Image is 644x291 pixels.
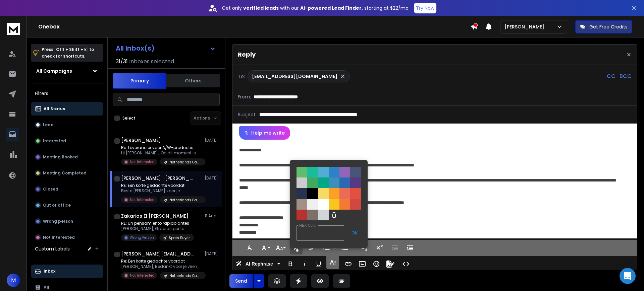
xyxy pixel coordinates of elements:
[121,175,195,181] h1: [PERSON_NAME] | [PERSON_NAME] Textiles
[113,73,166,89] button: Primary
[31,64,103,78] button: All Campaigns
[166,73,220,88] button: Others
[121,137,161,144] h1: [PERSON_NAME]
[31,166,103,180] button: Meeting Completed
[238,93,251,100] p: From:
[259,241,272,254] button: Font Family
[44,269,55,274] p: Inbox
[121,145,202,150] p: Re: Leverancier voor A/W-productie
[373,241,386,254] button: Superscript
[7,23,20,35] img: logo
[55,46,88,53] span: Ctrl + Shift + k
[44,285,49,290] p: All
[31,199,103,212] button: Out of office
[388,241,401,254] button: Decrease Indent (Ctrl+[)
[404,241,417,254] button: Increase Indent (Ctrl+])
[42,46,94,60] p: Press to check for shortcuts.
[370,257,383,271] button: Emoticons
[36,68,72,74] h1: All Campaigns
[31,118,103,132] button: Lead
[169,198,202,203] p: Netherlands Campaign
[43,122,54,128] p: Lead
[43,203,71,208] p: Out of office
[121,221,194,226] p: RE: Un pensamiento rápido antes
[504,23,547,30] p: [PERSON_NAME]
[414,3,436,13] button: Try Now
[356,257,369,271] button: Insert Image (Ctrl+P)
[121,259,202,264] p: Re: Een korte gedachte voordat
[121,264,202,269] p: [PERSON_NAME], Bedankt voor je vriendelijke
[43,219,73,224] p: Wrong person
[7,274,20,287] button: M
[169,160,202,165] p: Netherlands Campaign
[44,106,65,112] p: All Status
[31,265,103,278] button: Inbox
[43,235,75,240] p: Not Interested
[348,226,361,239] button: OK
[130,273,155,278] p: Not Interested
[234,257,281,271] button: AI Rephrase
[252,73,337,80] p: [EMAIL_ADDRESS][DOMAIN_NAME]
[121,150,202,156] p: Hi [PERSON_NAME], Op dit moment is
[43,170,87,176] p: Meeting Completed
[274,241,287,254] button: Font Size
[244,261,274,267] span: AI Rephrase
[238,73,245,80] p: To:
[284,257,297,271] button: Bold (Ctrl+B)
[31,183,103,196] button: Closed
[205,138,220,143] p: [DATE]
[43,154,78,160] p: Meeting Booked
[205,213,220,219] p: 11 Aug
[38,23,471,31] h1: Onebox
[31,89,103,98] h3: Filters
[575,20,632,33] button: Get Free Credits
[312,257,325,271] button: Underline (Ctrl+U)
[130,197,155,202] p: Not Interested
[130,235,154,240] p: Wrong Person
[205,251,220,257] p: [DATE]
[300,5,363,11] strong: AI-powered Lead Finder,
[130,159,155,164] p: Not Interested
[121,183,202,188] p: RE: Een korte gedachte voordat
[43,187,58,192] p: Closed
[244,241,256,254] button: Clear Formatting
[238,111,257,118] p: Subject:
[222,5,409,11] p: Get only with our starting at $22/mo
[416,5,434,11] p: Try Now
[620,268,636,284] div: Open Intercom Messenger
[338,241,351,254] button: Unordered List
[229,274,253,288] button: Send
[121,226,194,231] p: [PERSON_NAME], Gracias por tu
[620,72,632,80] p: BCC
[35,245,70,252] h3: Custom Labels
[110,42,221,55] button: All Inbox(s)
[116,45,155,52] h1: All Inbox(s)
[121,250,195,257] h1: [PERSON_NAME][EMAIL_ADDRESS][DOMAIN_NAME]
[43,138,66,144] p: Interested
[298,257,311,271] button: Italic (Ctrl+I)
[350,241,356,254] button: Unordered List
[205,175,220,181] p: [DATE]
[121,188,202,194] p: Beste [PERSON_NAME] voor je
[31,134,103,148] button: Interested
[607,72,615,80] p: CC
[239,126,290,140] button: Help me write
[238,50,256,59] p: Reply
[129,58,174,66] h3: Inboxes selected
[116,58,128,66] span: 31 / 31
[358,241,370,254] button: Subscript
[31,150,103,164] button: Meeting Booked
[121,213,189,219] h1: Zakarias El [PERSON_NAME]
[298,223,318,228] label: HEX Color
[169,273,202,278] p: Netherlands Campaign
[243,5,279,11] strong: verified leads
[169,235,190,240] p: Spain Buyer
[31,215,103,228] button: Wrong person
[122,116,136,121] label: Select
[31,231,103,244] button: Not Interested
[31,102,103,116] button: All Status
[589,23,628,30] p: Get Free Credits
